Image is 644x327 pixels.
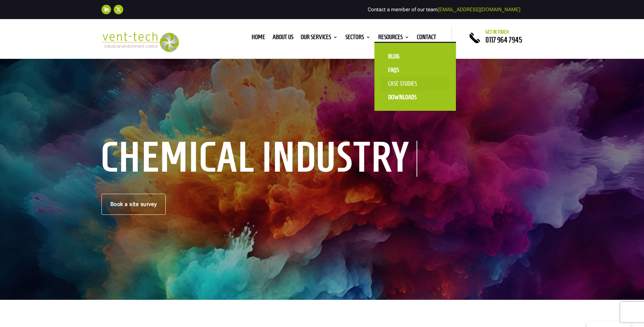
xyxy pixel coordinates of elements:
a: [EMAIL_ADDRESS][DOMAIN_NAME] [438,6,520,13]
span: Get in touch [485,29,509,35]
a: Downloads [381,90,449,104]
a: Blog [381,50,449,63]
img: 2023-09-27T08_35_16.549ZVENT-TECH---Clear-background [102,32,179,52]
a: 0117 964 7945 [485,36,522,44]
a: Sectors [345,35,371,42]
span: Contact a member of our team [368,6,520,13]
a: Home [252,35,265,42]
a: Book a site survey [102,194,166,215]
a: FAQS [381,63,449,77]
h1: chemical industry [102,141,417,177]
a: Case Studies [381,77,449,90]
a: Resources [378,35,409,42]
a: Follow on X [114,5,123,14]
a: Follow on LinkedIn [102,5,111,14]
a: About us [273,35,293,42]
a: Our Services [301,35,338,42]
a: Contact [417,35,436,42]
